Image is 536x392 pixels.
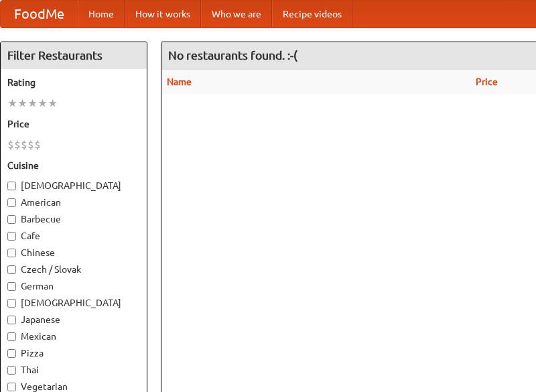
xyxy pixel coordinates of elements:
a: FoodMe [1,1,78,27]
h5: Rating [7,76,140,89]
h4: Filter Restaurants [1,42,147,69]
li: ★ [38,96,48,111]
li: $ [7,137,14,152]
li: $ [21,137,27,152]
label: German [7,279,140,293]
input: Czech / Slovak [7,265,16,274]
input: Chinese [7,249,16,257]
input: Pizza [7,349,16,358]
input: [DEMOGRAPHIC_DATA] [7,182,16,190]
input: Vegetarian [7,383,16,391]
label: Pizza [7,346,140,360]
label: Japanese [7,313,140,326]
label: [DEMOGRAPHIC_DATA] [7,296,140,310]
li: ★ [48,96,58,111]
input: German [7,282,16,291]
li: ★ [7,96,17,111]
h5: Price [7,117,140,131]
input: [DEMOGRAPHIC_DATA] [7,299,16,308]
a: Price [476,76,498,87]
li: ★ [27,96,38,111]
label: Mexican [7,330,140,343]
a: Name [167,76,192,87]
label: Barbecue [7,212,140,226]
li: $ [34,137,41,152]
a: How it works [125,1,201,27]
label: [DEMOGRAPHIC_DATA] [7,179,140,192]
a: Home [78,1,125,27]
li: $ [27,137,34,152]
label: Thai [7,363,140,377]
a: Who we are [201,1,272,27]
h5: Cuisine [7,159,140,172]
input: Japanese [7,316,16,324]
input: American [7,198,16,207]
input: Cafe [7,232,16,241]
ng-pluralize: No restaurants found. :-( [168,49,297,62]
li: $ [14,137,21,152]
label: Cafe [7,229,140,243]
a: Recipe videos [272,1,352,27]
input: Barbecue [7,215,16,224]
input: Mexican [7,332,16,341]
li: ★ [17,96,27,111]
label: Czech / Slovak [7,263,140,276]
input: Thai [7,366,16,375]
label: American [7,196,140,209]
label: Chinese [7,246,140,259]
